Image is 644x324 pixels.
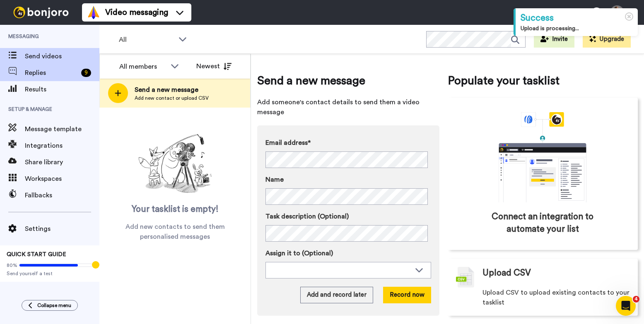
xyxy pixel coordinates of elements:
span: Share library [25,157,99,167]
span: Add someone's contact details to send them a video message [257,97,439,117]
div: Upload is processing... [521,24,633,33]
span: Fallbacks [25,190,99,200]
label: Task description (Optional) [265,211,431,221]
img: ready-set-action.png [134,131,217,197]
div: Success [521,12,633,24]
span: Connect an integration to automate your list [483,211,603,235]
span: All [119,35,174,45]
button: Invite [534,31,574,48]
span: 80% [7,262,17,269]
span: QUICK START GUIDE [7,252,66,257]
button: Upgrade [583,31,631,48]
label: Assign it to (Optional) [265,248,431,258]
span: Settings [25,224,99,234]
img: vm-color.svg [87,6,100,19]
div: 9 [81,69,91,77]
img: bj-logo-header-white.svg [10,7,72,18]
iframe: Intercom live chat [616,296,636,316]
span: Send yourself a test [7,270,93,277]
span: Name [265,175,284,185]
button: Newest [190,58,238,74]
button: Add and record later [300,287,373,303]
label: Email address* [265,138,431,148]
span: Add new contacts to send them personalised messages [112,222,238,242]
div: animation [480,112,605,202]
span: Add new contact or upload CSV [135,95,209,101]
img: csv-grey.png [456,267,474,288]
div: Tooltip anchor [92,261,99,269]
span: 4 [633,296,639,302]
div: All members [119,62,166,72]
span: Your tasklist is empty! [132,203,219,216]
span: Populate your tasklist [448,72,638,89]
span: Collapse menu [37,302,71,309]
span: Integrations [25,141,99,151]
span: Workspaces [25,174,99,184]
span: Send videos [25,51,99,61]
span: Replies [25,68,78,78]
button: Collapse menu [22,300,78,311]
span: Send a new message [135,85,209,95]
span: Upload CSV to upload existing contacts to your tasklist [482,288,630,307]
span: Send a new message [257,72,439,89]
span: Upload CSV [482,267,531,279]
span: Video messaging [105,7,168,18]
button: Record now [383,287,431,303]
span: Results [25,84,99,94]
span: Message template [25,124,99,134]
